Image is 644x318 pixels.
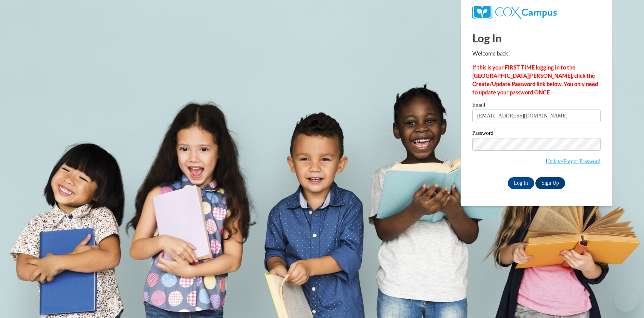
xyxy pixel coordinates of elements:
[472,6,557,19] img: COX Campus
[614,288,638,312] iframe: Button to launch messaging window
[472,102,601,110] label: Email
[535,177,565,189] a: Sign Up
[472,6,601,19] a: COX Campus
[472,130,601,138] label: Password
[546,158,601,164] a: Update/Forgot Password
[472,64,598,96] strong: If this is your FIRST TIME logging in to the [GEOGRAPHIC_DATA][PERSON_NAME], click the Create/Upd...
[508,177,534,189] input: Log In
[472,49,601,58] p: Welcome back!
[472,30,601,46] h1: Log In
